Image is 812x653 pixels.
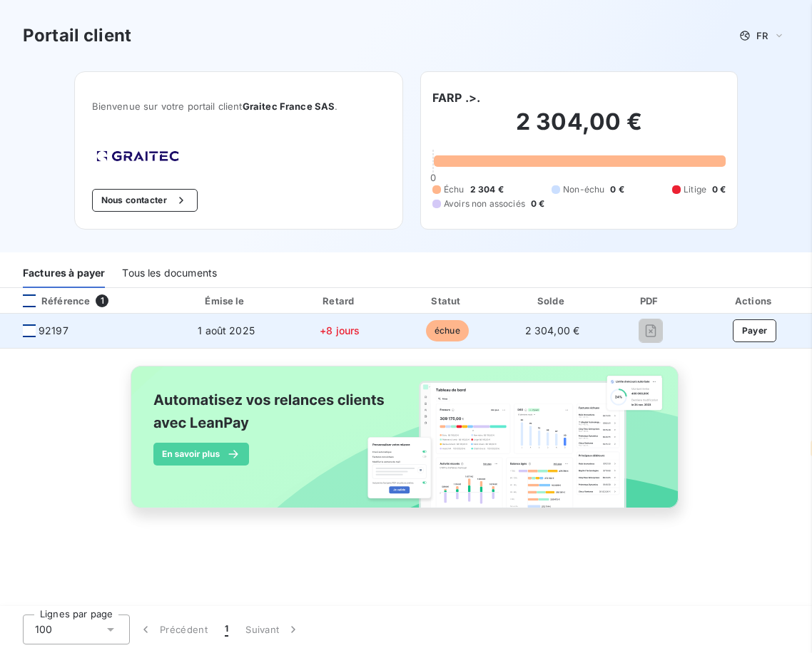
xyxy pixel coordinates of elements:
[23,23,131,48] h3: Portail client
[444,197,525,210] span: Avoirs non associés
[432,89,480,106] h6: FARP .>.
[39,324,68,338] span: 92197
[756,30,768,41] span: FR
[35,622,52,637] span: 100
[225,622,228,637] span: 1
[92,189,198,212] button: Nous contacter
[607,294,694,308] div: PDF
[700,294,809,308] div: Actions
[432,108,726,150] h2: 2 304,00 €
[733,319,777,342] button: Payer
[243,101,335,112] span: Graitec France SAS
[130,615,216,644] button: Précédent
[684,183,706,196] span: Litige
[397,294,497,308] div: Statut
[118,357,694,533] img: banner
[170,294,283,308] div: Émise le
[531,197,544,210] span: 0 €
[198,324,255,336] span: 1 août 2025
[610,183,624,196] span: 0 €
[430,172,436,183] span: 0
[444,183,465,196] span: Échu
[92,146,183,166] img: Company logo
[92,101,385,112] span: Bienvenue sur votre portail client .
[122,258,217,288] div: Tous les documents
[320,324,360,336] span: +8 jours
[426,320,469,341] span: échue
[288,294,391,308] div: Retard
[11,294,90,307] div: Référence
[563,183,604,196] span: Non-échu
[503,294,601,308] div: Solde
[470,183,504,196] span: 2 304 €
[712,183,726,196] span: 0 €
[23,258,105,288] div: Factures à payer
[96,294,108,307] span: 1
[216,615,237,644] button: 1
[237,615,309,644] button: Suivant
[525,324,580,336] span: 2 304,00 €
